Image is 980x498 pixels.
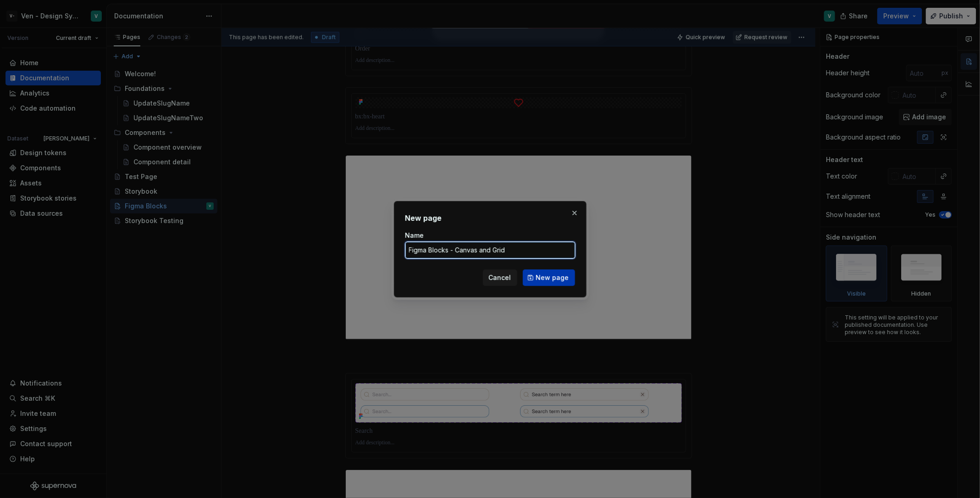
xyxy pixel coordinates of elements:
[483,269,517,286] button: Cancel
[405,231,424,240] label: Name
[536,273,569,282] span: New page
[489,273,511,282] span: Cancel
[405,213,575,224] h2: New page
[523,269,575,286] button: New page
